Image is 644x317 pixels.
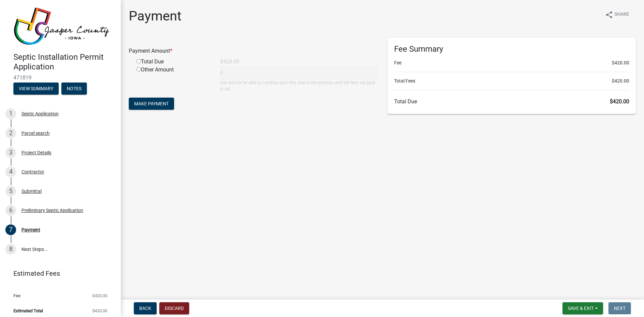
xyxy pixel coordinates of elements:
span: $420.00 [610,98,629,105]
a: Estimated Fees [5,267,110,280]
h4: Septic Installation Permit Application [13,52,115,72]
button: Back [134,302,157,314]
div: Total Due [131,58,215,66]
div: Project Details [21,150,51,155]
span: Estimated Total [13,309,43,313]
span: Next [614,306,626,311]
div: 3 [5,147,16,158]
h6: Total Due [394,98,629,105]
span: $420.00 [612,77,629,85]
span: Back [139,306,151,311]
button: Discard [159,302,189,314]
button: View Summary [13,83,59,95]
div: 2 [5,128,16,139]
li: Fee [394,59,629,66]
li: Total Fees [394,77,629,85]
div: 4 [5,166,16,177]
button: Next [608,302,631,314]
span: Make Payment [134,101,169,106]
span: $420.00 [92,294,107,298]
div: Preliminary Septic Application [21,208,83,213]
wm-modal-confirm: Summary [13,86,59,92]
button: Make Payment [129,98,174,110]
span: Save & Exit [568,306,594,311]
div: 1 [5,108,16,119]
div: 5 [5,186,16,197]
div: Submittal [21,189,42,194]
h1: Payment [129,8,181,24]
div: 7 [5,224,16,235]
i: share [605,11,613,19]
h6: Fee Summary [394,44,629,54]
div: Payment Amount [124,47,382,55]
div: Other Amount [131,66,215,92]
div: Septic Application [21,111,59,116]
button: Notes [61,83,87,95]
span: Share [614,11,629,19]
span: $420.00 [612,59,629,66]
div: Parcel search [21,131,50,136]
div: Payment [21,227,40,232]
div: Contractor [21,169,44,174]
span: 471819 [13,74,107,81]
span: Fee [13,294,20,298]
div: 6 [5,205,16,216]
img: Jasper County, Iowa [13,7,110,45]
div: 8 [5,244,16,255]
button: shareShare [600,8,635,21]
wm-modal-confirm: Notes [61,86,87,92]
button: Save & Exit [562,302,603,314]
span: $420.00 [92,309,107,313]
